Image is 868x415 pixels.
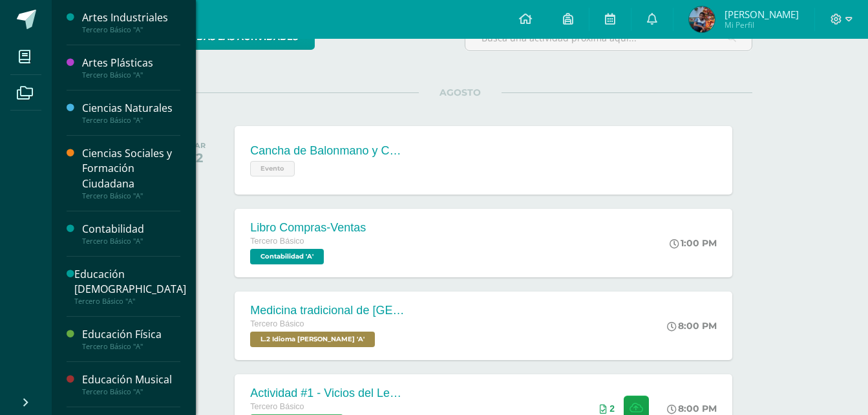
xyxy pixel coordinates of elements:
[82,372,180,387] div: Educación Musical
[82,146,180,200] a: Ciencias Sociales y Formación CiudadanaTercero Básico "A"
[725,19,799,30] span: Mi Perfil
[82,342,180,351] div: Tercero Básico "A"
[667,403,717,414] div: 8:00 PM
[82,10,180,34] a: Artes IndustrialesTercero Básico "A"
[250,237,304,246] span: Tercero Básico
[667,320,717,332] div: 8:00 PM
[187,141,206,150] div: MAR
[250,249,324,264] span: Contabilidad 'A'
[82,222,180,246] a: ContabilidadTercero Básico "A"
[250,304,405,317] div: Medicina tradicional de [GEOGRAPHIC_DATA]
[82,101,180,125] a: Ciencias NaturalesTercero Básico "A"
[250,332,375,347] span: L.2 Idioma Maya Kaqchikel 'A'
[74,297,186,306] div: Tercero Básico "A"
[82,56,180,70] div: Artes Plásticas
[82,327,180,351] a: Educación FísicaTercero Básico "A"
[82,237,180,246] div: Tercero Básico "A"
[82,56,180,80] a: Artes PlásticasTercero Básico "A"
[600,403,615,414] div: Archivos entregados
[82,191,180,200] div: Tercero Básico "A"
[74,267,186,306] a: Educación [DEMOGRAPHIC_DATA]Tercero Básico "A"
[419,87,502,98] span: AGOSTO
[82,101,180,116] div: Ciencias Naturales
[187,150,206,165] div: 12
[82,146,180,191] div: Ciencias Sociales y Formación Ciudadana
[250,221,366,235] div: Libro Compras-Ventas
[250,402,304,411] span: Tercero Básico
[82,10,180,25] div: Artes Industriales
[74,267,186,297] div: Educación [DEMOGRAPHIC_DATA]
[82,70,180,80] div: Tercero Básico "A"
[725,8,799,21] span: [PERSON_NAME]
[609,403,615,414] span: 2
[250,387,405,400] div: Actividad #1 - Vicios del LenguaJe
[82,372,180,396] a: Educación MusicalTercero Básico "A"
[82,25,180,34] div: Tercero Básico "A"
[82,387,180,396] div: Tercero Básico "A"
[82,116,180,125] div: Tercero Básico "A"
[250,319,304,328] span: Tercero Básico
[82,222,180,237] div: Contabilidad
[689,6,715,32] img: 1e7d32b1b139066fd52006bc5009e095.png
[250,161,295,176] span: Evento
[250,144,405,158] div: Cancha de Balonmano y Contenido
[82,327,180,342] div: Educación Física
[670,237,717,249] div: 1:00 PM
